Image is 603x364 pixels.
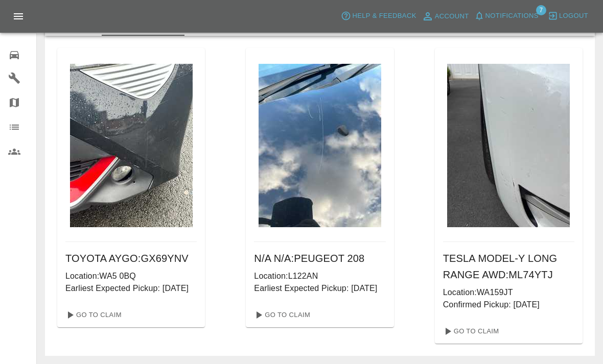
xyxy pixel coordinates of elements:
[439,323,502,339] a: Go To Claim
[352,10,416,22] span: Help & Feedback
[65,282,197,295] p: Earliest Expected Pickup: [DATE]
[254,250,385,266] h6: N/A N/A : PEUGEOT 208
[485,10,539,22] span: Notifications
[65,250,197,266] h6: TOYOTA AYGO : GX69YNV
[443,286,574,299] p: Location: WA159JT
[435,11,469,22] span: Account
[254,282,385,295] p: Earliest Expected Pickup: [DATE]
[6,4,31,29] button: Open drawer
[61,307,124,323] a: Go To Claim
[545,8,591,24] button: Logout
[338,8,419,24] button: Help & Feedback
[419,8,472,25] a: Account
[443,250,574,283] h6: TESLA MODEL-Y LONG RANGE AWD : ML74YTJ
[254,270,385,282] p: Location: L122AN
[65,270,197,282] p: Location: WA5 0BQ
[250,307,313,323] a: Go To Claim
[536,5,546,15] span: 7
[559,10,588,22] span: Logout
[472,8,541,24] button: Notifications
[443,299,574,311] p: Confirmed Pickup: [DATE]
